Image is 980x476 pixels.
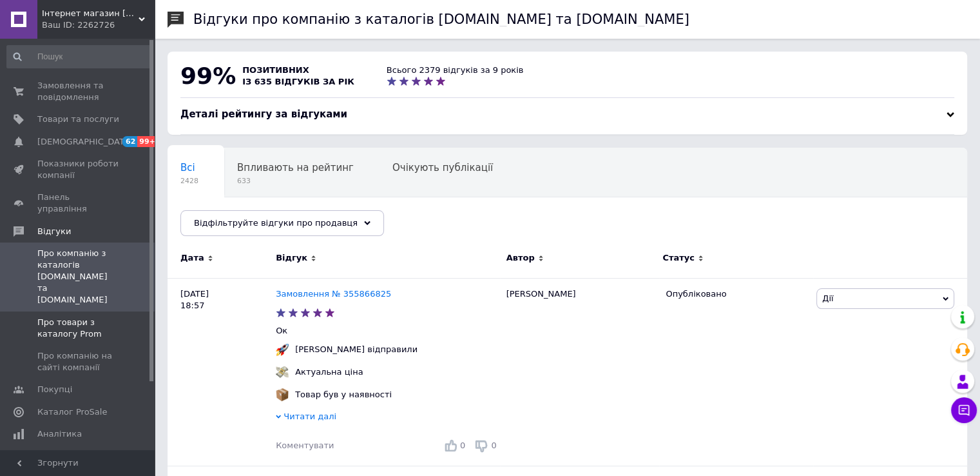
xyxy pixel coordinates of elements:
a: Замовлення № 355866825 [276,289,391,299]
span: 0 [491,441,496,450]
span: Панель управління [37,192,119,215]
span: 633 [237,176,354,186]
span: Опубліковані без комен... [180,211,311,223]
span: Інтернет магазин Бензоград [42,8,139,19]
img: :rocket: [276,343,289,356]
div: [DATE] 18:57 [168,278,276,466]
div: Коментувати [276,440,334,451]
input: Пошук [6,45,152,68]
span: Дата [180,252,204,264]
div: Читати далі [276,411,500,426]
div: Товар був у наявності [292,389,395,401]
div: [PERSON_NAME] відправили [292,344,421,355]
div: [PERSON_NAME] [500,278,660,466]
span: Очікують публікації [392,162,493,174]
span: Автор [506,252,535,264]
span: Всі [180,162,195,174]
span: Відгук [276,252,307,264]
div: Деталі рейтингу за відгуками [180,108,954,121]
span: 0 [460,441,465,450]
span: [DEMOGRAPHIC_DATA] [37,136,133,148]
span: 2428 [180,176,198,186]
div: Ваш ID: 2262726 [42,19,155,31]
h1: Відгуки про компанію з каталогів [DOMAIN_NAME] та [DOMAIN_NAME] [193,12,689,27]
span: Статус [662,252,695,264]
div: Опубліковано [666,288,807,300]
div: Всього 2379 відгуків за 9 років [387,64,524,76]
span: 99% [180,63,236,89]
p: Ок [276,325,500,337]
span: Про компанію з каталогів [DOMAIN_NAME] та [DOMAIN_NAME] [37,248,119,306]
span: Читати далі [283,412,336,421]
img: :package: [276,388,289,401]
span: із 635 відгуків за рік [242,77,354,86]
span: Каталог ProSale [37,406,107,418]
button: Чат з покупцем [951,397,977,423]
div: Актуальна ціна [292,366,366,378]
span: Аналітика [37,428,82,440]
div: Опубліковані без коментаря [168,197,337,246]
span: 62 [122,136,137,147]
span: Дії [822,293,833,303]
span: Коментувати [276,441,334,450]
span: Деталі рейтингу за відгуками [180,108,347,120]
span: Покупці [37,384,72,395]
span: Відгуки [37,226,71,237]
span: Про компанію на сайті компанії [37,350,119,373]
span: Товари та послуги [37,114,119,125]
span: Про товари з каталогу Prom [37,317,119,340]
span: Показники роботи компанії [37,158,119,181]
span: позитивних [242,65,309,75]
span: Впливають на рейтинг [237,162,354,174]
img: :money_with_wings: [276,366,289,379]
span: 99+ [137,136,159,147]
span: Замовлення та повідомлення [37,80,119,103]
span: Відфільтруйте відгуки про продавця [194,218,358,228]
